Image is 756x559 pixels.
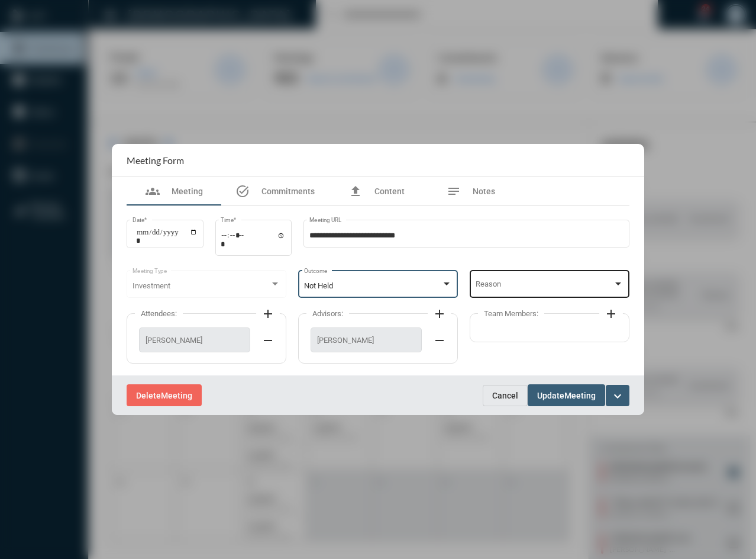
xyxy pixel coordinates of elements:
span: Notes [473,187,495,196]
mat-icon: add [604,307,618,321]
button: Cancel [483,385,528,406]
span: Update [537,391,564,400]
mat-icon: add [432,307,447,321]
span: Investment [133,281,170,290]
mat-icon: remove [432,333,447,348]
label: Team Members: [478,309,544,318]
span: Commitments [261,187,315,196]
span: Cancel [492,391,518,400]
span: Meeting [161,391,192,400]
h2: Meeting Form [127,155,184,166]
mat-icon: groups [146,184,160,198]
span: Meeting [564,391,596,400]
span: Delete [136,391,161,400]
span: Not Held [304,281,333,290]
mat-icon: notes [447,184,461,198]
mat-icon: task_alt [235,184,250,198]
label: Attendees: [135,309,183,318]
span: [PERSON_NAME] [146,336,244,345]
span: Meeting [172,187,203,196]
mat-icon: remove [261,333,275,348]
mat-icon: expand_more [610,389,625,403]
mat-icon: add [261,307,275,321]
label: Advisors: [306,309,349,318]
span: [PERSON_NAME] [317,336,415,345]
button: DeleteMeeting [127,384,202,406]
button: UpdateMeeting [528,384,605,406]
mat-icon: file_upload [348,184,363,198]
span: Content [374,187,405,196]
